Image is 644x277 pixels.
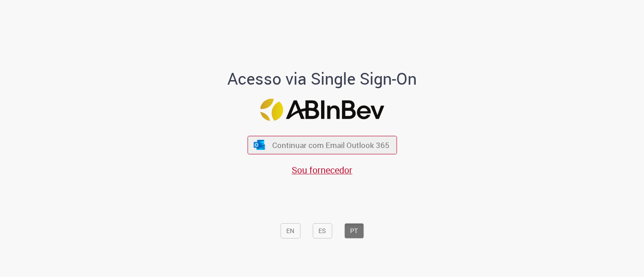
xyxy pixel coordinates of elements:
[280,223,300,239] button: EN
[197,70,448,88] h1: Acesso via Single Sign-On
[247,136,397,154] button: ícone Azure/Microsoft 360 Continuar com Email Outlook 365
[260,99,384,121] img: Logo ABInBev
[344,223,364,239] button: PT
[292,164,352,176] a: Sou fornecedor
[312,223,332,239] button: ES
[253,140,266,149] img: ícone Azure/Microsoft 360
[272,140,389,150] span: Continuar com Email Outlook 365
